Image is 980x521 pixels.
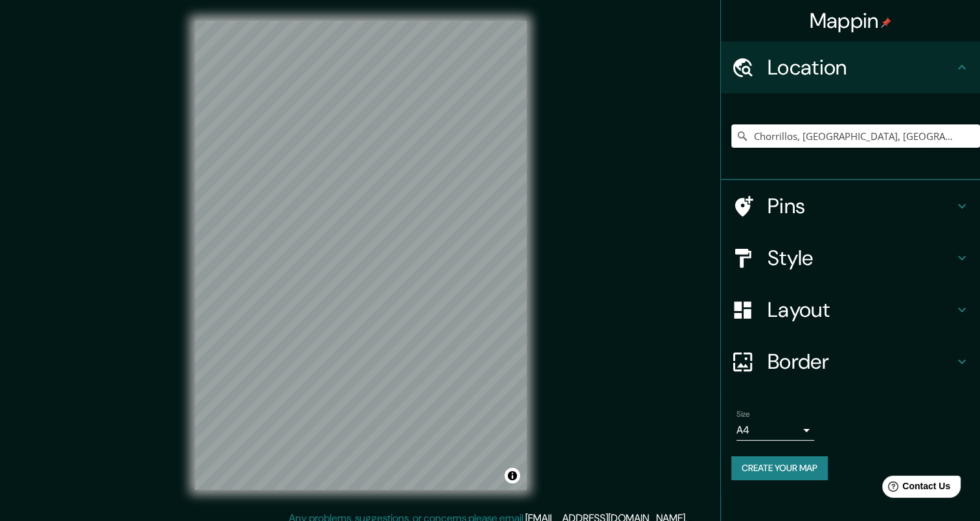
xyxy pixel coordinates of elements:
input: Pick your city or area [731,124,980,148]
h4: Mappin [810,8,892,34]
div: A4 [736,420,814,441]
div: Pins [721,180,980,232]
canvas: Map [195,21,527,490]
div: Layout [721,284,980,336]
div: Border [721,336,980,388]
h4: Style [768,245,954,271]
button: Create your map [731,456,828,480]
h4: Pins [768,193,954,219]
h4: Layout [768,297,954,323]
h4: Border [768,349,954,375]
label: Size [736,409,750,420]
img: pin-icon.png [881,17,891,28]
div: Style [721,232,980,284]
iframe: Help widget launcher [865,470,966,507]
div: Location [721,41,980,93]
h4: Location [768,54,954,80]
button: Toggle attribution [505,468,520,483]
